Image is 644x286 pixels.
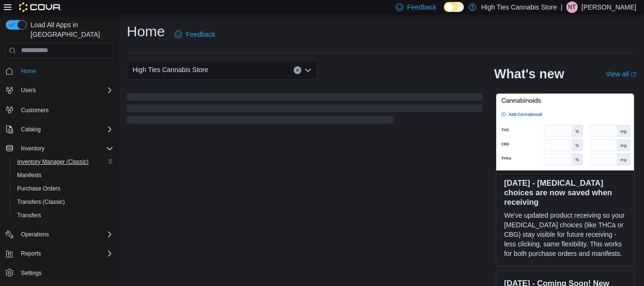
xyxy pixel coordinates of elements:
span: Customers [17,104,113,116]
span: Inventory [17,143,113,154]
p: [PERSON_NAME] [582,1,636,13]
span: Users [21,86,36,94]
p: High Ties Cannabis Store [481,1,557,13]
span: Feedback [407,2,436,12]
span: Dark Mode [444,12,444,12]
span: Catalog [21,126,41,133]
button: Operations [2,228,117,241]
button: Transfers (Classic) [10,195,117,209]
div: Nicholas Tasse [566,1,578,13]
input: Dark Mode [444,2,464,12]
span: Operations [17,229,113,240]
span: Loading [127,95,482,126]
h2: What's new [494,66,564,82]
button: Reports [2,247,117,260]
svg: External link [631,72,636,77]
span: Feedback [186,30,215,39]
span: Inventory [21,145,44,152]
button: Catalog [2,123,117,136]
img: Cova [19,2,61,12]
span: Settings [17,267,113,279]
span: High Ties Cannabis Store [133,64,208,75]
a: Customers [17,105,52,116]
span: Load All Apps in [GEOGRAPHIC_DATA] [27,20,113,39]
button: Inventory Manager (Classic) [10,155,117,169]
span: Transfers (Classic) [17,198,65,206]
span: Settings [21,269,41,277]
span: Purchase Orders [17,185,61,192]
h3: [DATE] - [MEDICAL_DATA] choices are now saved when receiving [504,178,626,207]
span: Operations [21,231,49,238]
a: Settings [17,267,45,279]
button: Catalog [17,124,44,135]
button: Transfers [10,209,117,222]
h1: Home [127,22,165,41]
a: View allExternal link [606,70,636,78]
span: Inventory Manager (Classic) [13,156,113,168]
p: | [561,1,562,13]
span: Transfers [17,212,41,219]
span: Catalog [17,124,113,135]
span: Home [17,65,113,77]
span: Transfers [13,210,113,221]
a: Home [17,65,40,77]
span: Inventory Manager (Classic) [17,158,89,166]
span: Customers [21,106,49,114]
button: Reports [17,248,45,259]
button: Purchase Orders [10,182,117,195]
button: Customers [2,103,117,117]
button: Users [2,84,117,97]
span: Purchase Orders [13,183,113,194]
button: Open list of options [304,66,312,74]
a: Transfers [13,210,45,221]
span: Manifests [13,169,113,181]
span: Manifests [17,171,41,179]
button: Inventory [2,142,117,155]
button: Inventory [17,143,48,154]
span: NT [568,1,576,13]
a: Inventory Manager (Classic) [13,156,92,168]
p: We've updated product receiving so your [MEDICAL_DATA] choices (like THCa or CBG) stay visible fo... [504,211,626,258]
span: Users [17,85,113,96]
a: Purchase Orders [13,183,64,194]
a: Feedback [171,25,219,44]
button: Clear input [294,66,301,74]
button: Operations [17,229,53,240]
span: Home [21,67,36,75]
button: Users [17,85,40,96]
a: Manifests [13,169,45,181]
span: Transfers (Classic) [13,196,113,208]
button: Settings [2,266,117,280]
button: Home [2,64,117,78]
span: Reports [17,248,113,259]
button: Manifests [10,169,117,182]
a: Transfers (Classic) [13,196,69,208]
span: Reports [21,250,41,257]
